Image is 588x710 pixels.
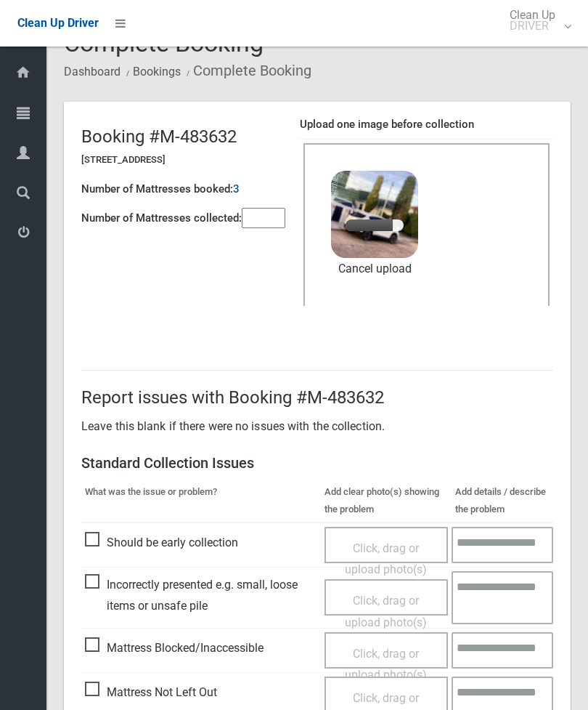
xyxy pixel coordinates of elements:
span: Mattress Not Left Out [85,682,217,703]
h2: Report issues with Booking #M-483632 [81,388,553,407]
a: Bookings [133,65,181,78]
h4: Upload one image before collection [300,118,553,131]
span: Click, drag or upload photo(s) [345,594,427,629]
h4: Number of Mattresses booked: [81,183,233,195]
p: Leave this blank if there were no issues with the collection. [81,416,553,437]
th: What was the issue or problem? [81,480,321,523]
h3: Standard Collection Issues [81,455,553,471]
span: Click, drag or upload photo(s) [345,647,427,682]
span: Should be early collection [85,532,238,554]
h5: [STREET_ADDRESS] [81,155,285,165]
small: DRIVER [510,20,555,31]
span: Click, drag or upload photo(s) [345,541,427,577]
th: Add clear photo(s) showing the problem [321,480,452,523]
span: Clean Up [502,9,570,31]
h2: Booking #M-483632 [81,127,285,146]
span: Incorrectly presented e.g. small, loose items or unsafe pile [85,574,317,617]
span: Clean Up Driver [17,16,99,30]
li: Complete Booking [183,57,311,84]
a: Dashboard [64,65,121,78]
a: Clean Up Driver [17,12,99,34]
th: Add details / describe the problem [452,480,553,523]
a: Cancel upload [331,258,418,280]
h4: Number of Mattresses collected: [81,212,242,225]
span: Mattress Blocked/Inaccessible [85,637,264,659]
h4: 3 [233,183,240,195]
